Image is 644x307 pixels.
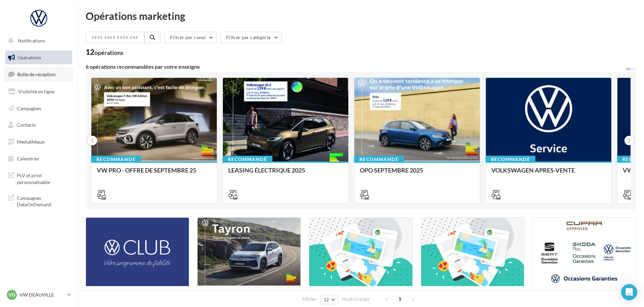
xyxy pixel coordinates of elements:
button: Filtrer par catégorie [221,32,282,43]
div: Opérations marketing [86,11,636,21]
a: Contacts [4,118,74,132]
span: Opérations [18,55,41,60]
a: Boîte de réception [4,67,74,82]
button: 12 [321,295,338,304]
a: Campagnes DataOnDemand [4,191,74,211]
span: Notifications [18,38,45,43]
a: Opérations [4,51,74,65]
div: Recommandé [486,156,535,163]
a: VD VW DEAUVILLE [5,288,72,301]
span: Contacts [17,122,36,128]
span: Campagnes DataOnDemand [17,193,69,208]
div: OPO SEPTEMBRE 2025 [360,167,474,180]
div: Recommandé [91,156,141,163]
a: Calendrier [4,152,74,166]
div: Recommandé [354,156,404,163]
div: Recommandé [223,156,272,163]
a: PLV et print personnalisable [4,168,74,188]
span: Médiathèque [17,139,45,145]
div: Open Intercom Messenger [621,284,637,300]
div: VOLKSWAGEN APRES-VENTE [491,167,606,180]
div: 12 [86,49,123,56]
button: Notifications [4,34,71,48]
div: 6 opérations recommandées par votre enseigne [86,64,625,69]
a: Visibilité en ligne [4,85,74,99]
span: résultats/page [342,296,370,302]
div: LEASING ÉLECTRIQUE 2025 [228,167,343,180]
div: opérations [94,50,123,56]
span: Boîte de réception [17,71,56,77]
span: Afficher [302,296,317,302]
p: VW DEAUVILLE [20,291,64,298]
span: PLV et print personnalisable [17,171,69,185]
a: Campagnes [4,101,74,116]
span: Campagnes [17,105,41,111]
span: VD [8,291,15,298]
a: Médiathèque [4,135,74,149]
button: Filtrer par canal [164,32,217,43]
span: 1 [394,294,405,304]
span: Calendrier [17,156,39,161]
span: Visibilité en ligne [18,89,54,94]
span: 12 [324,297,329,302]
div: VW PRO - OFFRE DE SEPTEMBRE 25 [97,167,211,180]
